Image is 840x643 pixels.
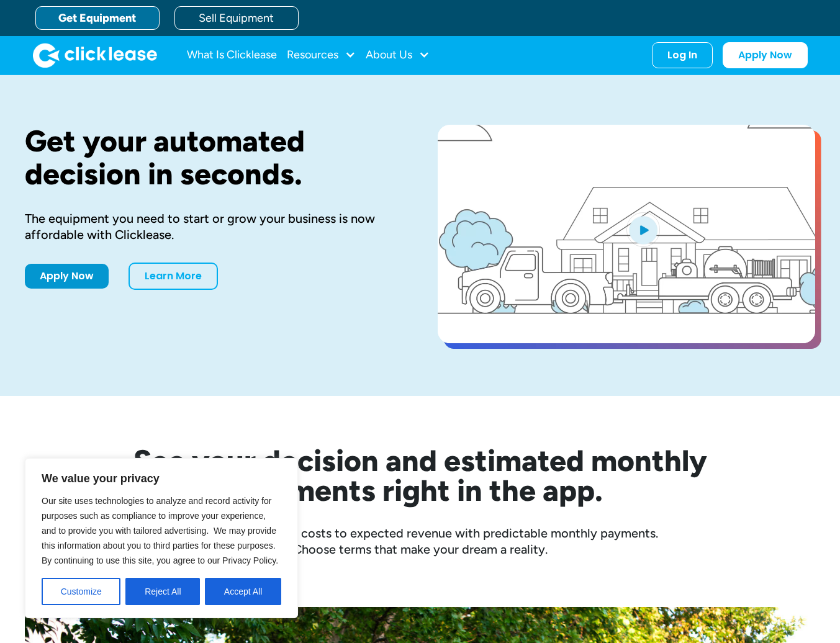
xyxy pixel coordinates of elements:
a: Learn More [129,263,218,290]
button: Reject All [125,578,200,605]
a: Apply Now [723,42,808,68]
a: open lightbox [438,125,815,343]
h1: Get your automated decision in seconds. [25,125,398,191]
div: Log In [667,49,697,61]
div: We value your privacy [25,458,298,618]
a: What Is Clicklease [187,43,277,68]
span: Our site uses technologies to analyze and record activity for purposes such as compliance to impr... [42,496,278,565]
div: The equipment you need to start or grow your business is now affordable with Clicklease. [25,210,398,243]
h2: See your decision and estimated monthly payments right in the app. [73,446,768,505]
img: Blue play button logo on a light blue circular background [626,212,660,247]
img: Clicklease logo [33,43,157,68]
p: We value your privacy [42,471,281,486]
a: Sell Equipment [174,6,299,30]
div: About Us [366,43,430,68]
button: Customize [42,578,120,605]
button: Accept All [205,578,281,605]
a: home [33,43,157,68]
div: Compare equipment costs to expected revenue with predictable monthly payments. Choose terms that ... [25,525,815,557]
div: Resources [287,43,356,68]
a: Get Equipment [35,6,160,30]
a: Apply Now [25,264,109,289]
